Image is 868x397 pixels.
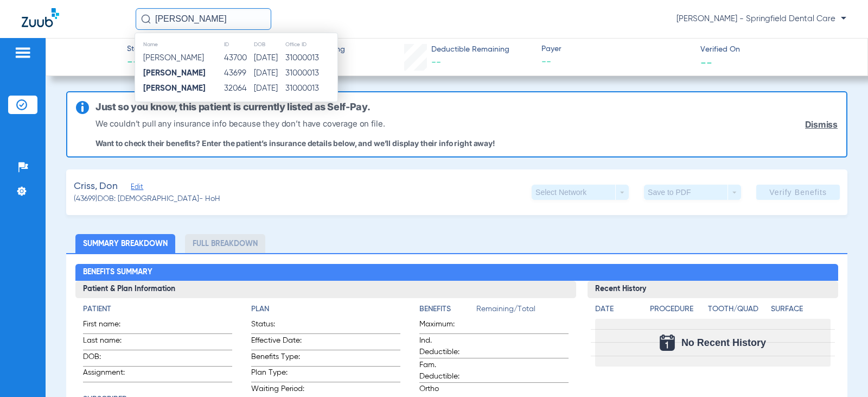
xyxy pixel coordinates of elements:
[135,39,224,51] th: Name
[771,304,830,315] h4: Surface
[251,319,304,333] span: Status:
[285,81,337,96] td: 31000013
[224,66,253,81] td: 43699
[650,304,704,315] h4: Procedure
[76,101,89,114] img: info-icon
[224,39,253,51] th: ID
[131,183,141,193] span: Edit
[476,304,569,319] span: Remaining/Total
[95,101,370,113] h6: Just so you know, this patient is currently listed as Self-Pay.
[75,281,576,298] h3: Patient & Plan Information
[251,351,304,366] span: Benefits Type:
[595,304,641,315] h4: Date
[83,335,136,350] span: Last name:
[431,44,509,55] span: Deductible Remaining
[83,304,232,315] h4: Patient
[595,304,641,319] app-breakdown-title: Date
[95,117,495,130] p: We couldn’t pull any insurance info because they don’t have coverage on file.
[224,51,253,66] td: 43700
[143,54,204,62] span: [PERSON_NAME]
[14,46,31,59] img: hamburger-icon
[251,335,304,350] span: Effective Date:
[95,138,495,148] p: Want to check their benefits? Enter the patient’s insurance details below, and we’ll display thei...
[700,44,850,55] span: Verified On
[251,304,400,315] h4: Plan
[75,264,838,281] h2: Benefits Summary
[708,304,767,319] app-breakdown-title: Tooth/Quad
[285,66,337,81] td: 31000013
[588,281,838,298] h3: Recent History
[700,56,712,68] span: --
[285,39,337,51] th: Office ID
[771,304,830,319] app-breakdown-title: Surface
[253,39,284,51] th: DOB
[676,14,846,24] span: [PERSON_NAME] - Springfield Dental Care
[22,8,59,27] img: Zuub Logo
[75,234,175,253] li: Summary Breakdown
[141,14,151,24] img: Search Icon
[253,66,284,81] td: [DATE]
[127,55,149,71] span: --
[83,351,136,366] span: DOB:
[805,119,838,130] a: Dismiss
[251,367,304,382] span: Plan Type:
[185,234,265,253] li: Full Breakdown
[708,304,767,315] h4: Tooth/Quad
[419,304,476,315] h4: Benefits
[419,304,476,319] app-breakdown-title: Benefits
[224,81,253,96] td: 32064
[419,335,473,358] span: Ind. Deductible:
[419,360,473,382] span: Fam. Deductible:
[285,51,337,66] td: 31000013
[541,55,691,69] span: --
[541,43,691,55] span: Payer
[127,43,149,55] span: Status
[74,180,118,193] span: Criss, Don
[431,58,441,67] span: --
[74,193,220,205] span: (43699) DOB: [DEMOGRAPHIC_DATA] - HoH
[419,319,473,333] span: Maximum:
[253,51,284,66] td: [DATE]
[136,8,271,30] input: Search for patients
[681,337,766,348] span: No Recent History
[143,84,206,92] strong: [PERSON_NAME]
[253,81,284,96] td: [DATE]
[660,335,675,351] img: Calendar
[83,319,136,333] span: First name:
[650,304,704,319] app-breakdown-title: Procedure
[143,69,206,77] strong: [PERSON_NAME]
[83,367,136,382] span: Assignment:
